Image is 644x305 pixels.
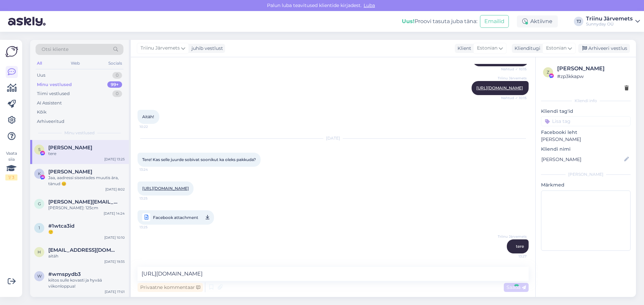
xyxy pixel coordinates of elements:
[140,124,165,129] span: 10:22
[541,116,631,126] input: Lisa tag
[105,289,125,294] div: [DATE] 17:01
[516,244,524,249] span: tere
[541,146,631,153] p: Kliendi nimi
[104,259,125,264] div: [DATE] 19:35
[557,65,629,73] div: [PERSON_NAME]
[189,45,223,52] div: juhib vestlust
[541,171,631,177] div: [PERSON_NAME]
[5,174,17,180] div: 1 / 3
[578,44,630,53] div: Arhiveeri vestlus
[48,271,81,277] span: #wmspydb3
[501,254,527,259] span: 13:27
[512,45,540,52] div: Klienditugi
[140,196,165,201] span: 13:25
[48,247,118,253] span: heli.hanga@mail.ee
[501,67,527,72] span: Nähtud ✓ 10:15
[104,211,125,216] div: [DATE] 14:24
[39,225,40,230] span: 1
[138,210,214,225] a: Facebook attachment13:25
[48,199,118,205] span: greta.kalla@gmail.com
[42,46,68,53] span: Otsi kliente
[138,135,529,141] div: [DATE]
[5,45,18,58] img: Askly Logo
[48,145,92,151] span: Sirel Rootsma
[541,156,623,163] input: Lisa nimi
[48,151,125,157] div: tere
[402,18,415,24] b: Uus!
[586,21,633,27] div: Sunnyday OÜ
[38,249,41,254] span: h
[37,72,45,79] div: Uus
[142,157,256,162] span: Tere! Kas selle juurde sobivat soonikut ka oleks pakkuda?
[362,2,377,8] span: Luba
[105,187,125,192] div: [DATE] 8:02
[37,274,42,279] span: w
[112,72,122,79] div: 0
[141,45,180,52] span: Triinu Järvemets
[37,118,64,125] div: Arhiveeritud
[142,114,154,119] span: Aitäh!
[37,109,47,116] div: Kõik
[586,16,633,21] div: Triinu Järvemets
[586,16,640,27] a: Triinu JärvemetsSunnyday OÜ
[104,157,125,162] div: [DATE] 13:25
[498,234,527,239] span: Triinu Järvemets
[140,167,165,172] span: 13:24
[48,205,125,211] div: [PERSON_NAME]: 125cm
[476,85,523,90] a: [URL][DOMAIN_NAME]
[541,129,631,136] p: Facebooki leht
[140,223,165,231] span: 13:25
[107,59,123,68] div: Socials
[48,229,125,235] div: 🙂
[36,59,43,68] div: All
[546,45,567,52] span: Estonian
[48,277,125,289] div: kiitos sulle kovasti ja hyvää viikonloppua!
[547,70,549,75] span: z
[38,171,41,176] span: K
[37,100,62,106] div: AI Assistent
[48,175,125,187] div: Jaa, aadressi sisestades muutis ära, tänud 😊
[557,73,629,80] div: # zp3kkapw
[541,181,631,188] p: Märkmed
[37,90,70,97] div: Tiimi vestlused
[104,235,125,240] div: [DATE] 10:10
[142,186,189,191] a: [URL][DOMAIN_NAME]
[64,130,95,136] span: Minu vestlused
[37,81,72,88] div: Minu vestlused
[107,81,122,88] div: 99+
[541,108,631,115] p: Kliendi tag'id
[501,95,527,100] span: Nähtud ✓ 10:15
[477,45,497,52] span: Estonian
[38,147,41,152] span: S
[455,45,471,52] div: Klient
[112,90,122,97] div: 0
[541,136,631,143] p: [PERSON_NAME]
[541,98,631,104] div: Kliendi info
[48,169,92,175] span: Karina Karelina
[38,201,41,206] span: g
[69,59,81,68] div: Web
[153,213,198,222] span: Facebook attachment
[517,15,558,27] div: Aktiivne
[402,17,477,25] div: Proovi tasuta juba täna:
[48,223,74,229] span: #1wtca3id
[498,76,527,81] span: Triinu Järvemets
[5,150,17,180] div: Vaata siia
[574,17,583,26] div: TJ
[480,15,509,28] button: Emailid
[48,253,125,259] div: aitäh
